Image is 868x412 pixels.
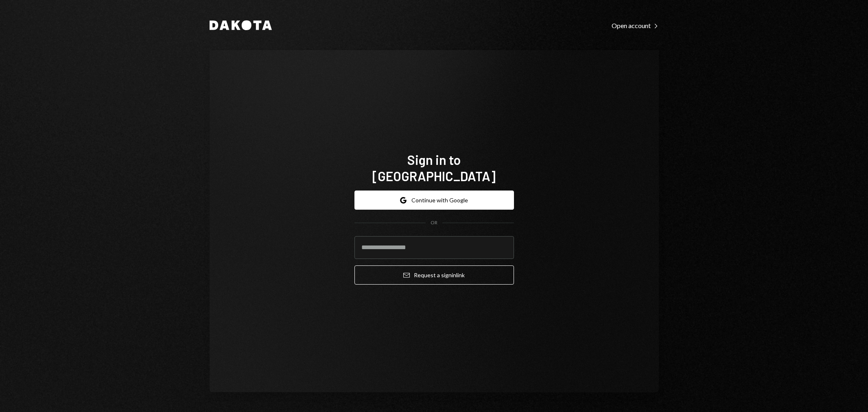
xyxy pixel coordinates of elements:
button: Request a signinlink [354,265,514,285]
a: Open account [612,21,659,30]
h1: Sign in to [GEOGRAPHIC_DATA] [354,151,514,184]
div: Open account [612,22,659,30]
button: Continue with Google [354,191,514,210]
div: OR [431,219,437,226]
